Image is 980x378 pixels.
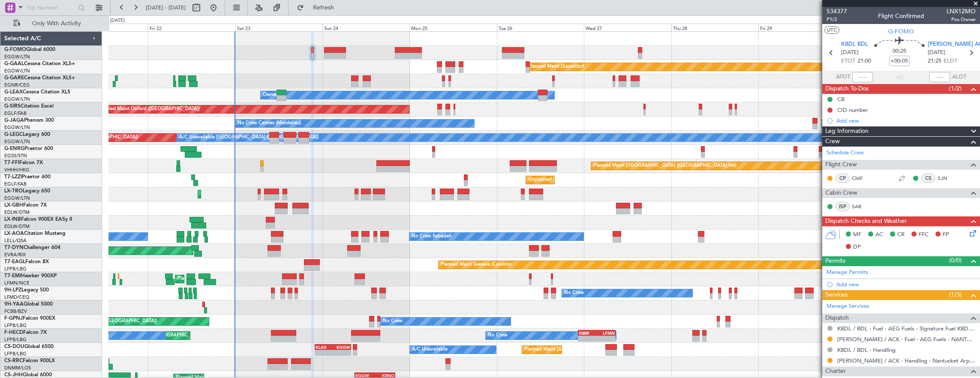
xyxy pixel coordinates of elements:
[4,195,30,201] a: EGGW/LTN
[827,302,869,311] a: Manage Services
[9,17,93,30] button: Only With Activity
[4,203,23,208] span: LX-GBH
[857,57,871,66] span: 21:00
[947,7,976,16] span: LNX12MO
[827,268,868,277] a: Manage Permits
[4,273,21,279] span: T7-EMI
[852,72,873,82] input: --:--
[4,54,30,60] a: EGGW/LTN
[4,61,24,66] span: G-GAAL
[584,24,671,31] div: Wed 27
[837,336,976,343] a: [PERSON_NAME] / ACK - Fuel - AEG Fuels - NANTUCKET MEMORIAL - [PERSON_NAME] / ACK
[938,174,957,182] a: SJN
[177,273,227,285] div: Planned Maint Chester
[837,96,845,103] div: CB
[293,1,344,15] button: Refresh
[579,336,597,341] div: -
[921,174,935,183] div: CS
[528,174,669,186] div: Unplanned Maint [GEOGRAPHIC_DATA] ([GEOGRAPHIC_DATA])
[4,118,24,123] span: G-JAGA
[4,174,22,180] span: T7-LZZI
[841,40,868,49] span: KBDL BDL
[4,302,53,307] a: 9H-YAAGlobal 5000
[146,4,186,12] span: [DATE] - [DATE]
[22,21,90,27] span: Only With Activity
[4,47,55,52] a: G-FOMOGlobal 6000
[4,302,24,307] span: 9H-YAA
[4,118,54,123] a: G-JAGAPhenom 300
[836,281,976,288] div: Add new
[4,266,27,272] a: LFPB/LBG
[943,231,949,239] span: FP
[4,110,27,117] a: EGLF/FAB
[4,203,47,208] a: LX-GBHFalcon 7X
[4,104,54,109] a: G-SIRSCitation Excel
[333,350,351,355] div: -
[4,330,23,335] span: F-HECD
[825,137,840,147] span: Crew
[852,203,871,210] a: SAR
[949,84,962,93] span: (1/2)
[306,5,342,11] span: Refresh
[944,57,957,66] span: ELDT
[579,330,597,336] div: SBBR
[836,73,850,81] span: ATOT
[888,27,914,36] span: G-FOMO
[4,322,27,329] a: LFPB/LBG
[4,344,24,349] span: CS-DOU
[4,252,26,258] a: EVRA/RIX
[148,24,235,31] div: Fri 22
[4,61,75,66] a: G-GAALCessna Citation XLS+
[4,153,27,159] a: EGSS/STN
[593,159,737,172] div: Planned Maint [GEOGRAPHIC_DATA] ([GEOGRAPHIC_DATA] Intl)
[4,316,55,321] a: F-GPNJFalcon 900EX
[4,132,23,137] span: G-LEGC
[412,343,448,356] div: A/C Unavailable
[4,181,27,187] a: EGLF/FAB
[488,329,508,342] div: No Crew
[4,217,72,222] a: LX-INBFalcon 900EX EASy II
[4,104,21,109] span: G-SIRS
[597,336,615,341] div: -
[4,90,70,95] a: G-LEAXCessna Citation XLS
[837,106,868,114] div: CID number
[4,47,26,52] span: G-FOMO
[878,12,924,21] div: Flight Confirmed
[441,258,511,271] div: Planned Maint Geneva (Cointrin)
[375,373,394,378] div: KRNO
[4,259,49,264] a: T7-EAGLFalcon 8X
[852,174,871,182] a: CMF
[853,243,861,252] span: DP
[383,315,403,328] div: No Crew
[4,344,54,349] a: CS-DOUGlobal 6500
[825,216,907,226] span: Dispatch Checks and Weather
[825,188,857,198] span: Cabin Crew
[4,280,30,286] a: LFMN/NCE
[841,48,859,57] span: [DATE]
[952,73,966,81] span: ALDT
[837,346,896,354] a: KBDL / BDL - Handling
[919,231,929,239] span: FFC
[4,358,55,363] a: CS-RRCFalcon 900LX
[836,202,850,211] div: ISP
[564,287,584,300] div: No Crew
[4,372,23,378] span: CS-JHH
[4,209,30,216] a: EDLW/DTM
[4,167,30,173] a: VHHH/HKG
[4,174,51,180] a: T7-LZZIPraetor 600
[928,48,945,57] span: [DATE]
[528,60,584,73] div: Planned Maint Dusseldorf
[837,325,976,332] a: KBDL / BDL - Fuel - AEG Fuels - Signature Fuel KBDL / BDL
[827,149,864,157] a: Schedule Crew
[4,365,31,371] a: DNMM/LOS
[949,290,962,299] span: (1/3)
[825,256,845,266] span: Permits
[825,160,857,170] span: Flight Crew
[497,24,584,31] div: Tue 26
[758,24,845,31] div: Fri 29
[316,350,333,355] div: -
[4,82,30,88] a: EGNR/CEG
[4,124,30,131] a: EGGW/LTN
[827,16,847,23] span: P1/2
[4,316,23,321] span: F-GPNJ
